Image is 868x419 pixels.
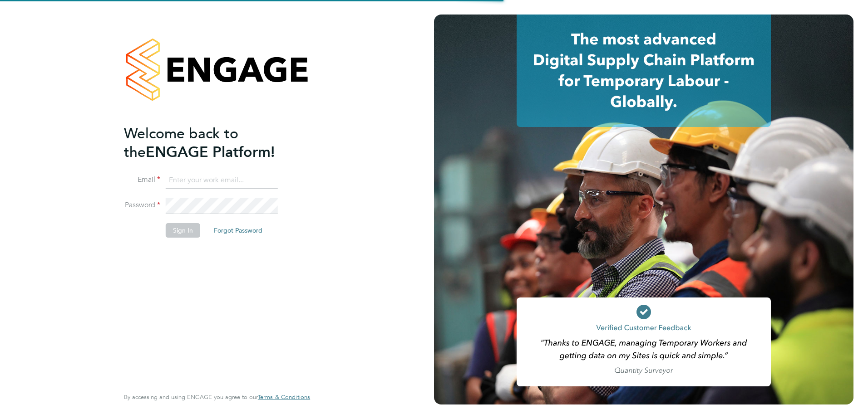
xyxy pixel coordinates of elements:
[166,172,278,189] input: Enter your work email...
[124,175,160,185] label: Email
[124,125,238,161] span: Welcome back to the
[166,223,200,238] button: Sign In
[124,124,301,161] h2: ENGAGE Platform!
[258,394,310,401] a: Terms & Conditions
[124,393,310,401] span: By accessing and using ENGAGE you agree to our
[124,200,160,210] label: Password
[207,223,270,238] button: Forgot Password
